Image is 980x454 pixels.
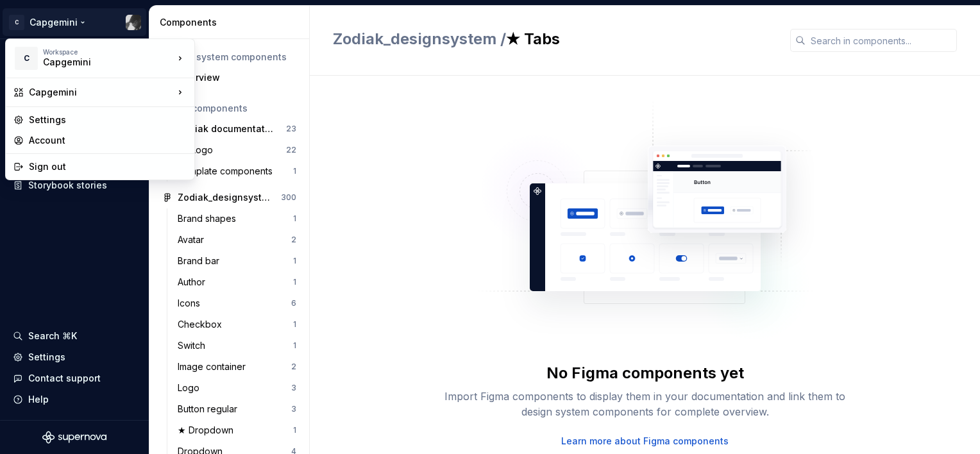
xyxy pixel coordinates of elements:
[43,56,152,69] div: Capgemini
[29,134,187,147] div: Account
[29,160,187,173] div: Sign out
[29,86,174,99] div: Capgemini
[15,47,38,70] div: C
[43,48,174,56] div: Workspace
[29,113,187,126] div: Settings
